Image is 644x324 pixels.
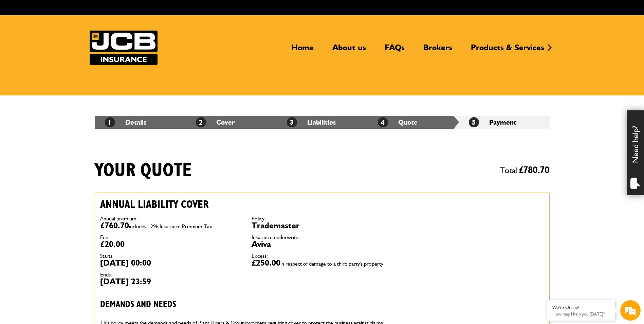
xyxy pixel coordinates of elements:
dt: Ends: [100,272,241,277]
div: Need help? [627,110,644,195]
li: Quote [368,116,459,129]
dd: £760.70 [100,221,241,230]
span: 780.70 [523,165,550,175]
span: in respect of damage to a third party's property [280,260,383,267]
a: 2Cover [196,118,235,126]
a: Products & Services [466,42,549,58]
dd: [DATE] 00:00 [100,259,241,267]
a: 1Details [105,118,146,126]
span: 5 [469,117,479,127]
div: We're Online! [552,305,610,310]
dt: Annual premium: [100,216,241,221]
dt: Excess: [252,253,393,259]
li: Payment [459,116,550,129]
dd: Trademaster [252,221,393,230]
dt: Starts: [100,253,241,259]
dd: £250.00 [252,259,393,267]
p: How may I help you today? [552,311,610,317]
h2: Annual liability cover [100,198,393,211]
a: 3Liabilities [287,118,336,126]
a: JCB Insurance Services [90,31,158,65]
span: 3 [287,117,297,127]
a: Brokers [418,42,457,58]
dt: Fee: [100,235,241,240]
a: About us [327,42,371,58]
dd: Aviva [252,240,393,248]
span: 2 [196,117,206,127]
h1: Your quote [95,159,192,182]
dd: [DATE] 23:59 [100,277,241,286]
a: Home [286,42,319,58]
span: 4 [378,117,388,127]
span: includes 12% Insurance Premium Tax [129,223,212,230]
dt: Insurance underwriter: [252,235,393,240]
dd: £20.00 [100,240,241,248]
dt: Policy: [252,216,393,221]
span: £ [519,165,550,175]
img: JCB Insurance Services logo [90,31,158,65]
span: Total: [500,163,550,178]
a: FAQs [380,42,410,58]
span: 1 [105,117,115,127]
h3: Demands and needs [100,300,393,310]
